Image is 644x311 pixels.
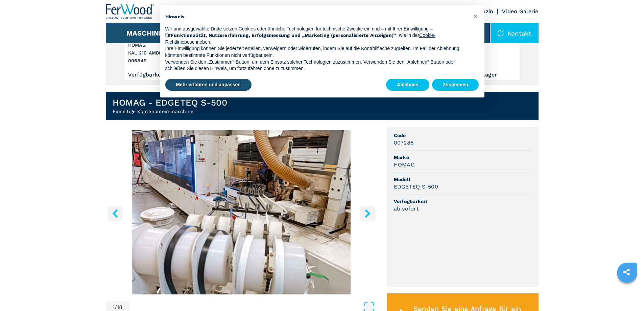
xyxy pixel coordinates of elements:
[108,206,123,221] button: left-button
[394,205,419,213] h3: ab sofort
[394,176,532,183] span: Modell
[386,79,429,91] button: Ablehnen
[394,161,415,169] h3: HOMAG
[491,23,539,43] div: Kontakt
[115,305,117,310] span: /
[470,11,481,22] button: Schließen Sie diesen Hinweis
[165,14,468,20] h2: Hinweis
[128,41,208,65] h3: HOMAG KAL 210 AMBITION 2264 006849
[165,59,468,72] p: Verwenden Sie den „Zustimmen“-Button, um dem Einsatz solcher Technologien zuzustimmen. Verwenden ...
[394,198,532,205] span: Verfügbarkeit
[113,97,227,108] h1: HOMAG - EDGETEQ S-500
[165,32,436,45] a: Cookie-Richtlinie
[473,12,477,20] span: ×
[502,8,538,15] a: Video Galerie
[106,130,377,294] div: Go to Slide 1
[113,305,115,310] span: 1
[497,30,504,37] img: Kontakt
[117,305,123,310] span: 18
[126,29,169,37] button: Maschinen
[394,139,414,147] h3: 007288
[394,132,532,139] span: Code
[106,130,377,294] img: Einseitige Kantenanleimmaschine HOMAG EDGETEQ S-500
[618,264,635,281] a: sharethis
[615,281,639,306] iframe: Chat
[113,108,227,115] h2: Einseitige Kantenanleimmaschine
[360,206,375,221] button: right-button
[394,154,532,161] span: Marke
[165,79,252,91] button: Mehr erfahren und anpassen
[432,79,479,91] button: Zustimmen
[394,183,438,191] h3: EDGETEQ S-500
[165,26,468,46] p: Wir und ausgewählte Dritte setzen Cookies oder ähnliche Technologien für technische Zwecke ein un...
[106,4,154,19] img: Ferwood
[128,73,208,76] div: Verfügbarkeit : ab lager
[171,32,397,38] strong: Funktionalität, Nutzererfahrung, Erfolgsmessung und „Marketing (personalisierte Anzeigen)“
[165,45,468,59] p: Ihre Einwilligung können Sie jederzeit erteilen, verweigern oder widerrufen, indem Sie auf die Ko...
